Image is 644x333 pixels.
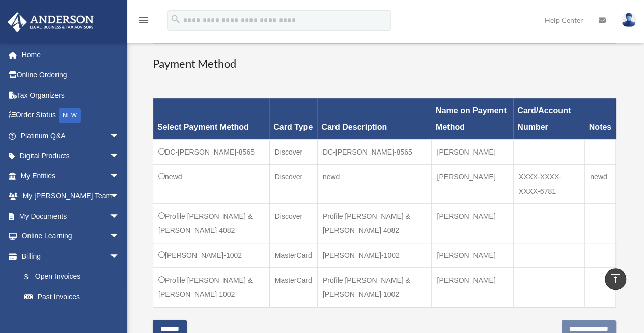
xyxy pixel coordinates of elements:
[609,273,622,285] i: vertical_align_top
[14,287,130,307] a: Past Invoices
[605,268,626,290] a: vertical_align_top
[153,164,270,203] td: newd
[269,98,317,139] th: Card Type
[621,13,636,27] img: User Pic
[432,164,513,203] td: [PERSON_NAME]
[7,226,135,247] a: Online Learningarrow_drop_down
[109,226,130,247] span: arrow_drop_down
[269,267,317,307] td: MasterCard
[7,65,135,85] a: Online Ordering
[432,267,513,307] td: [PERSON_NAME]
[109,206,130,227] span: arrow_drop_down
[153,98,270,139] th: Select Payment Method
[317,164,432,203] td: newd
[269,139,317,164] td: Discover
[153,56,616,72] h3: Payment Method
[269,243,317,267] td: MasterCard
[269,164,317,203] td: Discover
[585,164,616,203] td: newd
[317,98,432,139] th: Card Description
[513,164,584,203] td: XXXX-XXXX-XXXX-6781
[153,267,270,307] td: Profile [PERSON_NAME] & [PERSON_NAME] 1002
[109,146,130,167] span: arrow_drop_down
[7,105,135,126] a: Order StatusNEW
[7,126,135,146] a: Platinum Q&Aarrow_drop_down
[153,203,270,243] td: Profile [PERSON_NAME] & [PERSON_NAME] 4082
[432,243,513,267] td: [PERSON_NAME]
[30,270,35,283] span: $
[432,139,513,164] td: [PERSON_NAME]
[317,139,432,164] td: DC-[PERSON_NAME]-8565
[585,98,616,139] th: Notes
[153,243,270,267] td: [PERSON_NAME]-1002
[14,266,125,287] a: $Open Invoices
[317,203,432,243] td: Profile [PERSON_NAME] & [PERSON_NAME] 4082
[432,203,513,243] td: [PERSON_NAME]
[7,186,135,206] a: My [PERSON_NAME] Teamarrow_drop_down
[317,243,432,267] td: [PERSON_NAME]-1002
[269,203,317,243] td: Discover
[137,14,150,26] i: menu
[153,139,270,164] td: DC-[PERSON_NAME]-8565
[59,108,81,123] div: NEW
[5,12,97,32] img: Anderson Advisors Platinum Portal
[7,246,130,266] a: Billingarrow_drop_down
[513,98,584,139] th: Card/Account Number
[7,146,135,166] a: Digital Productsarrow_drop_down
[109,166,130,187] span: arrow_drop_down
[109,186,130,207] span: arrow_drop_down
[170,14,181,25] i: search
[317,267,432,307] td: Profile [PERSON_NAME] & [PERSON_NAME] 1002
[7,206,135,226] a: My Documentsarrow_drop_down
[7,166,135,186] a: My Entitiesarrow_drop_down
[137,18,150,26] a: menu
[7,45,135,65] a: Home
[109,126,130,146] span: arrow_drop_down
[432,98,513,139] th: Name on Payment Method
[109,246,130,267] span: arrow_drop_down
[7,85,135,105] a: Tax Organizers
